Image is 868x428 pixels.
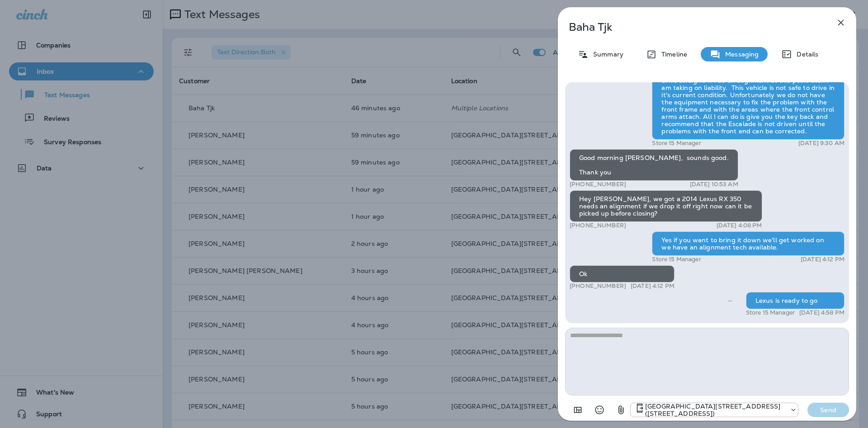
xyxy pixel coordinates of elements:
[652,231,844,256] div: Yes if you want to bring it down we'll get worked on we have an alignment tech available.
[652,256,701,263] p: Store 15 Manager
[589,51,623,58] p: Summary
[721,51,759,58] p: Messaging
[798,140,844,147] p: [DATE] 9:30 AM
[569,401,587,419] button: Add in a premade template
[746,309,795,316] p: Store 15 Manager
[590,401,609,419] button: Select an emoji
[652,140,701,147] p: Store 15 Manager
[570,282,626,290] p: [PHONE_NUMBER]
[799,309,844,316] p: [DATE] 4:58 PM
[746,292,844,309] div: Lexus is ready to go
[570,222,626,229] p: [PHONE_NUMBER]
[570,190,762,222] div: Hey [PERSON_NAME], we got a 2014 Lexus RX 350 needs an alignment if we drop it off right now can ...
[792,51,818,58] p: Details
[652,43,844,140] div: Baha this is [PERSON_NAME] at [PERSON_NAME] Tire & Auto. That Escalade needs more than an alignme...
[569,21,816,33] p: Baha Tjk
[645,403,785,417] p: [GEOGRAPHIC_DATA][STREET_ADDRESS] ([STREET_ADDRESS])
[690,181,738,188] p: [DATE] 10:53 AM
[570,265,675,282] div: Ok
[570,181,626,188] p: [PHONE_NUMBER]
[657,51,687,58] p: Timeline
[570,149,738,181] div: Good morning [PERSON_NAME], sounds good. Thank you
[728,296,732,304] span: Sent
[631,403,798,417] div: +1 (402) 891-8464
[801,256,844,263] p: [DATE] 4:12 PM
[631,282,675,290] p: [DATE] 4:12 PM
[717,222,762,229] p: [DATE] 4:08 PM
